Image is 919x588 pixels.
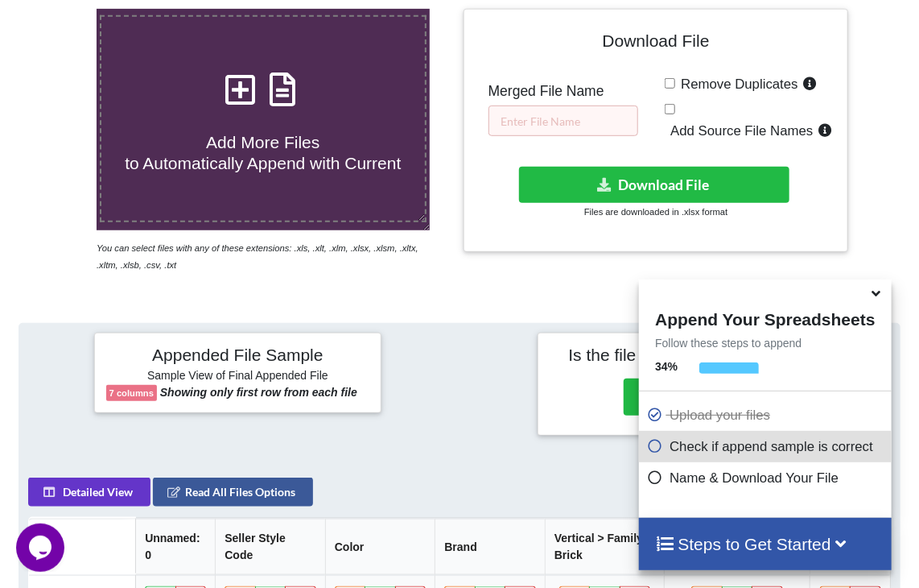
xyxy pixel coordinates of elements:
[135,519,215,575] th: Unnamed: 0
[488,106,638,136] input: Enter File Name
[125,133,401,172] span: Add More Files to Automatically Append with Current
[639,335,891,351] p: Follow these steps to append
[584,207,727,217] small: Files are downloaded in .xlsx format
[160,386,357,399] b: Showing only first row from each file
[639,305,891,329] h4: Append Your Spreadsheets
[435,519,545,575] th: Brand
[545,519,664,575] th: Vertical > Family > Brick
[647,405,887,425] p: Upload your files
[488,83,638,100] h5: Merged File Name
[519,167,789,203] button: Download File
[647,437,887,457] p: Check if append sample is correct
[97,243,418,270] i: You can select files with any of these extensions: .xls, .xlt, .xlm, .xlsx, .xlsm, .xltx, .xltm, ...
[655,360,678,373] b: 34 %
[550,345,813,365] h4: Is the file appended correctly?
[325,519,435,575] th: Color
[675,77,798,92] span: Remove Duplicates
[106,345,369,367] h4: Appended File Sample
[16,524,68,572] iframe: chat widget
[106,369,369,385] h6: Sample View of Final Appended File
[647,468,887,488] p: Name & Download Your File
[28,478,150,507] button: Detailed View
[109,388,154,398] b: 7 columns
[476,21,836,67] h4: Download File
[665,123,813,139] span: Add Source File Names
[153,478,313,507] button: Read All Files Options
[655,534,875,554] h4: Steps to Get Started
[215,519,325,575] th: Seller Style Code
[624,379,690,416] button: Yes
